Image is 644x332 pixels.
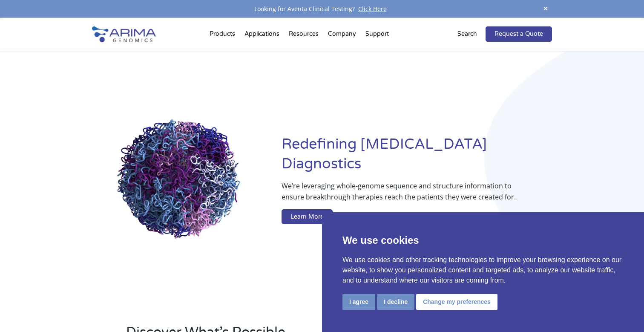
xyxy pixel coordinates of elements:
[342,255,624,286] p: We use cookies and other tracking technologies to improve your browsing experience on our website...
[416,294,497,310] button: Change my preferences
[355,5,390,13] a: Click Here
[457,29,477,40] p: Search
[282,135,552,180] h1: Redefining [MEDICAL_DATA] Diagnostics
[92,26,156,42] img: Arima-Genomics-logo
[92,3,552,14] div: Looking for Aventa Clinical Testing?
[486,26,552,42] a: Request a Quote
[282,209,333,225] a: Learn More
[377,294,414,310] button: I decline
[342,294,375,310] button: I agree
[342,233,624,248] p: We use cookies
[282,180,518,209] p: We’re leveraging whole-genome sequence and structure information to ensure breakthrough therapies...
